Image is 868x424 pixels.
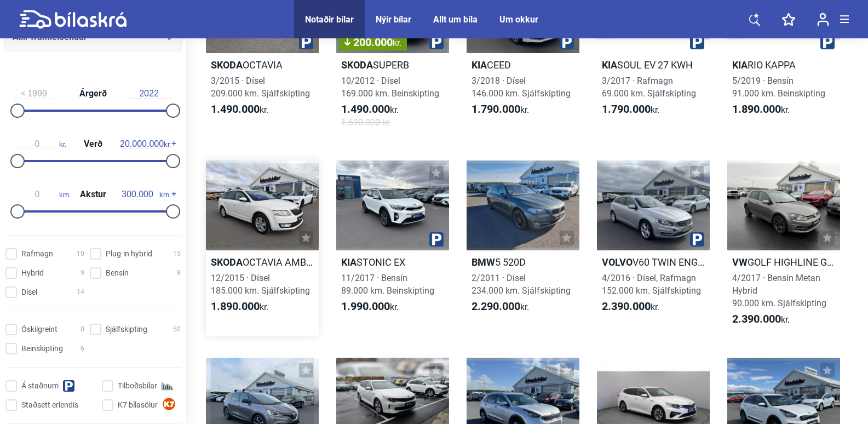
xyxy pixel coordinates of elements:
span: 0 [81,324,84,335]
a: VWGOLF HIGHLINE GLERÞAK METAN4/2017 · Bensín Metan Hybrid90.000 km. Sjálfskipting2.390.000kr. [727,161,840,336]
b: 1.490.000 [211,102,260,116]
span: 2/2011 · Dísel 234.000 km. Sjálfskipting [472,273,571,296]
span: kr. [341,103,399,116]
span: kr. [732,313,790,326]
img: parking.png [299,35,313,49]
span: kr. [120,139,171,149]
span: kr. [602,103,659,116]
span: Óskilgreint [21,324,58,335]
span: Hybrid [21,267,44,279]
h2: V60 TWIN ENGINE D5 INSCRIPTION PHEV [597,256,710,268]
a: Allt um bíla [433,14,478,25]
span: kr. [602,300,659,313]
span: Bensín [106,267,129,279]
span: Verð [81,140,105,148]
span: 50 [173,324,181,335]
h2: SUPERB [336,59,449,71]
h2: 5 520D [467,256,579,268]
span: K7 bílasölur [118,399,158,411]
b: BMW [472,256,495,268]
b: Skoda [211,256,243,268]
span: Akstur [77,190,109,199]
span: km. [15,190,71,199]
a: Um okkur [499,14,538,25]
span: 6 [81,343,84,354]
span: 5/2019 · Bensín 91.000 km. Beinskipting [732,76,825,99]
a: Notaðir bílar [305,14,354,25]
span: 10 [77,248,84,260]
span: 3/2015 · Dísel 209.000 km. Sjálfskipting [211,76,310,99]
img: parking.png [429,35,444,49]
b: 2.390.000 [602,300,651,313]
b: 1.990.000 [341,300,390,313]
b: Kia [602,59,617,71]
span: kr. [393,38,401,48]
b: Kia [341,256,357,268]
span: Sjálfskipting [106,324,147,335]
span: Á staðnum [21,380,59,392]
b: Volvo [602,256,633,268]
img: parking.png [560,35,574,49]
span: Dísel [21,287,37,298]
b: 2.290.000 [472,300,520,313]
img: parking.png [820,35,835,49]
span: Rafmagn [21,248,53,260]
span: Plug-in hybrid [106,248,152,260]
span: kr. [732,103,790,116]
img: user-login.svg [817,13,829,26]
h2: OCTAVIA AMBITION 2.0 TDI [206,256,319,268]
span: 4/2016 · Dísel, Rafmagn 152.000 km. Sjálfskipting [602,273,701,296]
span: 8 [177,267,181,279]
span: kr. [472,300,529,313]
img: parking.png [690,232,704,247]
h2: OCTAVIA [206,59,319,71]
a: KiaSTONIC EX11/2017 · Bensín89.000 km. Beinskipting1.990.000kr. [336,161,449,336]
h2: RIO KAPPA [727,59,840,71]
span: kr. [211,103,268,116]
span: 14 [77,287,84,298]
span: kr. [211,300,268,313]
b: Skoda [211,59,243,71]
span: 9 [81,267,84,279]
img: parking.png [690,35,704,49]
a: Nýir bílar [376,14,411,25]
img: parking.png [429,232,444,247]
h2: SOUL EV 27 KWH [597,59,710,71]
span: 11/2017 · Bensín 89.000 km. Beinskipting [341,273,434,296]
h2: STONIC EX [336,256,449,268]
a: VolvoV60 TWIN ENGINE D5 INSCRIPTION PHEV4/2016 · Dísel, Rafmagn152.000 km. Sjálfskipting2.390.000kr. [597,161,710,336]
span: 1.690.000 kr. [341,116,391,129]
b: Kia [472,59,487,71]
span: kr. [341,300,399,313]
span: Staðsett erlendis [21,399,78,411]
h2: GOLF HIGHLINE GLERÞAK METAN [727,256,840,268]
b: 1.490.000 [341,102,390,116]
b: 2.390.000 [732,312,781,325]
span: 10/2012 · Dísel 169.000 km. Beinskipting [341,76,439,99]
a: BMW5 520D2/2011 · Dísel234.000 km. Sjálfskipting2.290.000kr. [467,161,579,336]
a: SkodaOCTAVIA AMBITION 2.0 TDI12/2015 · Dísel185.000 km. Sjálfskipting1.890.000kr. [206,161,319,336]
span: 12/2015 · Dísel 185.000 km. Sjálfskipting [211,273,310,296]
span: Tilboðsbílar [118,380,157,392]
span: km. [116,190,171,199]
b: Kia [732,59,748,71]
b: VW [732,256,748,268]
span: kr. [472,103,529,116]
span: Árgerð [77,89,110,98]
span: Beinskipting [21,343,63,354]
span: 15 [173,248,181,260]
b: 1.890.000 [211,300,260,313]
h2: CEED [467,59,579,71]
span: 200.000 [344,37,401,48]
b: 1.790.000 [472,102,520,116]
b: 1.890.000 [732,102,781,116]
b: 1.790.000 [602,102,651,116]
span: 4/2017 · Bensín Metan Hybrid 90.000 km. Sjálfskipting [732,273,826,308]
span: 3/2018 · Dísel 146.000 km. Sjálfskipting [472,76,571,99]
span: 3/2017 · Rafmagn 69.000 km. Sjálfskipting [602,76,696,99]
span: kr. [15,139,66,149]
